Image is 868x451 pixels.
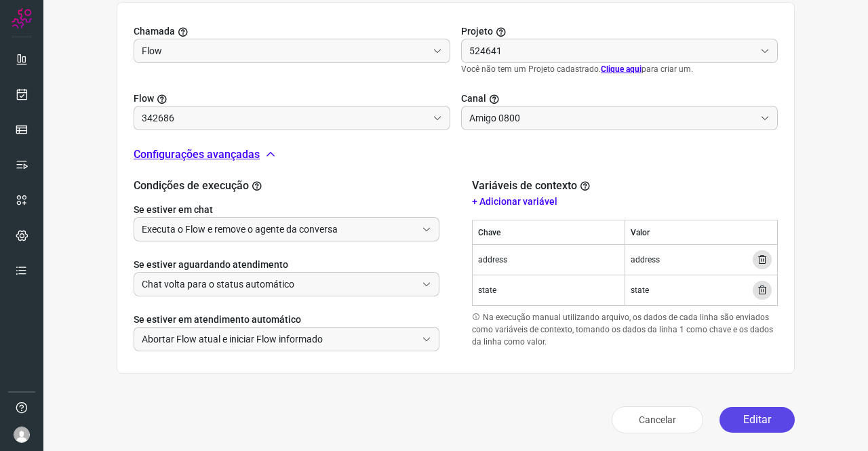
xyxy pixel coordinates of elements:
label: Se estiver em atendimento automático [134,313,439,327]
td: address [473,245,625,275]
p: + Adicionar variável [472,195,778,209]
span: Flow [134,92,154,106]
input: Você precisa criar/selecionar um Projeto. [142,106,427,130]
input: Selecione [142,328,416,351]
label: Se estiver aguardando atendimento [134,258,439,272]
input: Selecione um canal [469,106,755,130]
p: Configurações avançadas [134,146,260,163]
span: Projeto [461,24,493,39]
h2: Condições de execução [134,179,439,192]
td: state [473,275,625,306]
input: Selecionar projeto [142,39,427,62]
th: Chave [473,220,625,245]
label: Se estiver em chat [134,203,439,217]
h2: Variáveis de contexto [472,179,593,192]
span: address [631,254,660,266]
img: Logo [12,8,32,28]
p: Você não tem um Projeto cadastrado. para criar um. [461,63,778,75]
button: Editar [719,407,795,433]
input: Selecione [142,218,416,241]
input: Selecione [142,273,416,296]
a: Clique aqui [601,64,642,74]
input: Selecionar projeto [469,39,755,62]
span: Chamada [134,24,175,39]
img: avatar-user-boy.jpg [14,427,30,443]
span: state [631,284,649,296]
th: Valor [625,220,778,245]
span: Canal [461,92,486,106]
button: Cancelar [612,406,703,433]
p: Na execução manual utilizando arquivo, os dados de cada linha são enviados como variáveis de cont... [472,311,778,348]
